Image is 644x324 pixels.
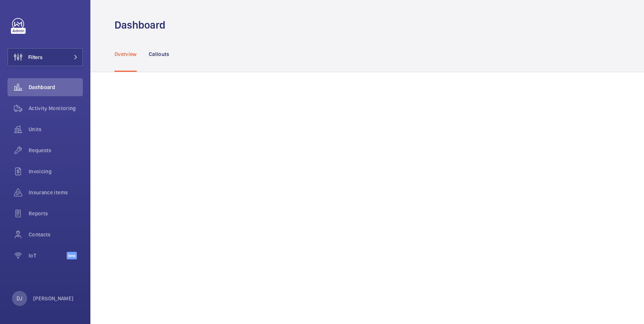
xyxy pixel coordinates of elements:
[149,50,169,58] p: Callouts
[29,104,83,112] span: Activity Monitoring
[67,252,77,259] span: Beta
[29,126,83,133] span: Units
[29,189,83,196] span: Insurance items
[28,53,43,61] span: Filters
[33,295,74,302] p: [PERSON_NAME]
[29,147,83,154] span: Requests
[29,83,83,91] span: Dashboard
[29,231,83,238] span: Contacts
[114,18,170,32] h1: Dashboard
[17,295,22,302] p: DJ
[114,50,137,58] p: Overview
[29,252,67,259] span: IoT
[8,48,83,66] button: Filters
[29,168,83,175] span: Invoicing
[29,210,83,217] span: Reports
